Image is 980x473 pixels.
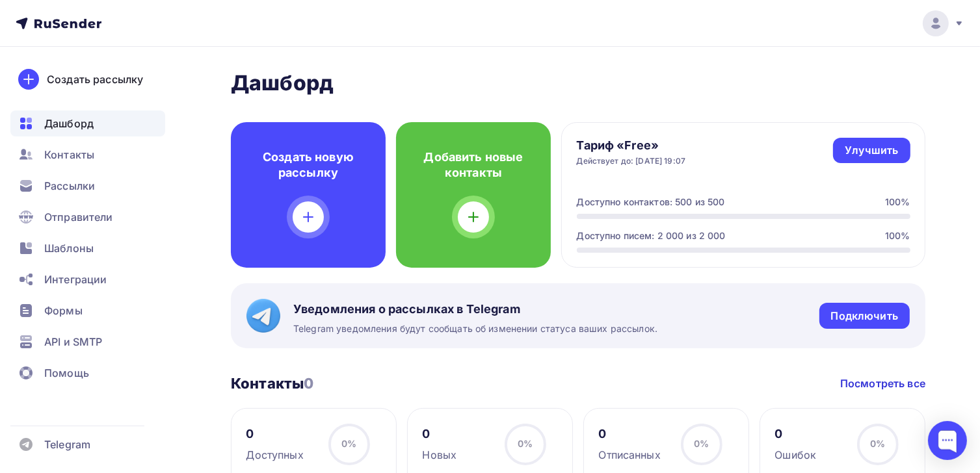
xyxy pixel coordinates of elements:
[293,322,657,335] span: Telegram уведомления будут сообщать об изменении статуса ваших рассылок.
[423,426,457,442] div: 0
[845,143,898,158] div: Улучшить
[44,437,90,452] span: Telegram
[10,235,165,261] a: Шаблоны
[417,149,530,181] h4: Добавить новые контакты
[775,447,817,463] div: Ошибок
[885,229,910,242] div: 100%
[44,334,102,350] span: API и SMTP
[231,70,925,96] h2: Дашборд
[44,365,89,381] span: Помощь
[47,71,143,87] div: Создать рассылку
[44,272,107,287] span: Интеграции
[252,149,365,181] h4: Создать новую рассылку
[423,447,457,463] div: Новых
[870,438,885,449] span: 0%
[10,110,165,136] a: Дашборд
[44,147,94,162] span: Контакты
[885,196,910,209] div: 100%
[44,116,94,131] span: Дашборд
[831,309,898,324] div: Подключить
[577,138,686,153] h4: Тариф «Free»
[599,447,661,463] div: Отписанных
[599,426,661,442] div: 0
[293,301,657,317] span: Уведомления о рассылках в Telegram
[775,426,817,442] div: 0
[44,178,95,194] span: Рассылки
[518,438,533,449] span: 0%
[304,375,313,392] span: 0
[840,376,925,391] a: Посмотреть все
[577,229,726,242] div: Доступно писем: 2 000 из 2 000
[577,196,725,209] div: Доступно контактов: 500 из 500
[246,426,304,442] div: 0
[10,142,165,168] a: Контакты
[10,173,165,199] a: Рассылки
[10,204,165,230] a: Отправители
[44,303,83,318] span: Формы
[246,447,304,463] div: Доступных
[44,240,94,256] span: Шаблоны
[231,374,313,392] h3: Контакты
[577,156,686,166] div: Действует до: [DATE] 19:07
[44,209,113,225] span: Отправители
[10,298,165,324] a: Формы
[694,438,709,449] span: 0%
[341,438,356,449] span: 0%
